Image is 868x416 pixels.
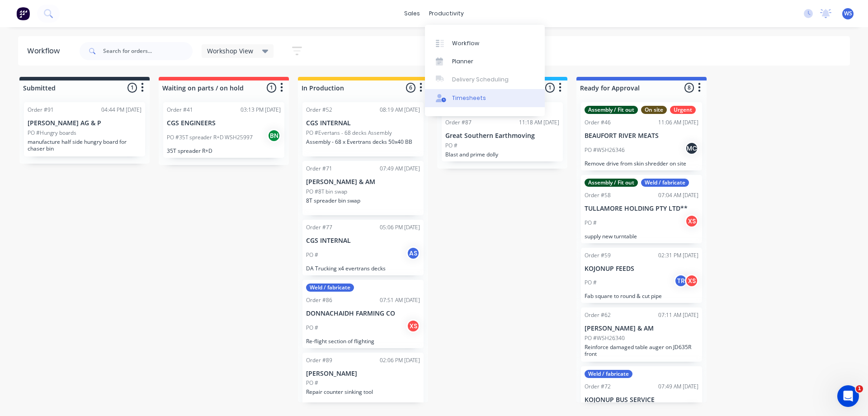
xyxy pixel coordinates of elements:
[306,356,332,364] div: Order #89
[19,114,151,124] div: Ask a question
[267,129,281,142] div: BN
[585,160,698,167] p: Remove drive from skin shredder on site
[306,119,420,127] p: CGS INTERNAL
[585,293,698,299] p: Fab square to round & cut pipe
[167,133,253,142] p: PO #35T spreader R+D WSH25997
[241,106,281,114] div: 03:13 PM [DATE]
[641,179,689,187] div: Weld / fabricate
[306,324,318,332] p: PO #
[45,282,90,318] button: Messages
[18,80,163,95] p: How can we help?
[425,7,468,20] div: productivity
[9,107,172,141] div: Ask a questionAI Agent and team can help
[19,124,151,133] div: AI Agent and team can help
[306,188,347,196] p: PO #8T bin swap
[670,106,696,114] div: Urgent
[306,237,420,245] p: CGS INTERNAL
[585,251,611,260] div: Order #59
[585,132,698,140] p: BEAUFORT RIVER MEATS
[136,282,181,318] button: Help
[103,42,193,60] input: Search for orders...
[442,102,563,161] div: PaintOrder #8711:18 AM [DATE]Great Southern EarthmovingPO #Blast and prime dolly
[585,370,632,378] div: Weld / fabricate
[306,379,318,387] p: PO #
[452,94,486,102] div: Timesheets
[12,305,33,311] span: Home
[581,307,702,362] div: Order #6207:11 AM [DATE][PERSON_NAME] & AMPO #WSH26340Reinforce damaged table auger on JD635R front
[452,39,479,47] div: Workflow
[658,118,698,127] div: 11:06 AM [DATE]
[585,233,698,240] p: supply new turntable
[585,344,698,357] p: Reinforce damaged table auger on JD635R front
[167,119,281,127] p: CGS ENGINEERS
[658,383,698,391] div: 07:49 AM [DATE]
[658,251,698,260] div: 02:31 PM [DATE]
[380,356,420,364] div: 02:06 PM [DATE]
[66,203,114,213] div: Improvement
[302,220,424,275] div: Order #7705:06 PM [DATE]CGS INTERNALPO #ASDA Trucking x4 evertrans decks
[104,305,122,311] span: News
[685,214,698,228] div: XS
[585,205,698,213] p: TULLAMORE HOLDING PTY LTD**
[585,265,698,273] p: KOJONUP FEEDS
[306,284,354,292] div: Weld / fabricate
[856,385,863,392] span: 1
[306,223,332,232] div: Order #77
[674,274,688,288] div: TR
[585,146,625,154] p: PO #WSH26346
[519,118,559,127] div: 11:18 AM [DATE]
[19,153,162,163] h2: Have an idea or feature request?
[151,305,165,311] span: Help
[306,310,420,317] p: DONNACHAIDH FARMING CO
[302,280,424,348] div: Weld / fabricateOrder #8607:51 AM [DATE]DONNACHAIDH FARMING COPO #XSRe-flight section of flighting
[585,279,597,287] p: PO #
[425,34,545,52] a: Workflow
[306,370,420,378] p: [PERSON_NAME]
[28,138,142,152] p: manufacture half side hungry board for chaser bin
[306,106,332,114] div: Order #52
[400,7,425,20] div: sales
[685,274,698,288] div: XS
[28,106,54,114] div: Order #91
[18,17,72,32] img: logo
[585,118,611,127] div: Order #46
[581,175,702,243] div: Assembly / Fit outWeld / fabricateOrder #5807:04 AM [DATE]TULLAMORE HOLDING PTY LTD**PO #XSsupply...
[306,197,420,204] p: 8T spreader bin swap
[306,138,420,145] p: Assembly - 68 x Evertrans decks 50x40 BB
[445,132,559,140] p: Great Southern Earthmoving
[19,261,162,270] h2: Factory Feature Walkthroughs
[27,46,64,57] div: Workflow
[452,57,473,66] div: Planner
[844,9,852,18] span: WS
[167,147,281,154] p: 35T spreader R+D
[156,14,172,31] div: Close
[9,196,172,249] div: New featureImprovementFactory Weekly Updates - [DATE]Hey, Factory pro there
[445,151,559,158] p: Blast and prime dolly
[585,179,638,187] div: Assembly / Fit out
[163,102,284,158] div: Order #4103:13 PM [DATE]CGS ENGINEERSPO #35T spreader R+D WSH25997BN35T spreader R+D
[585,191,611,199] div: Order #58
[18,64,163,80] p: Hi Work
[306,338,420,345] p: Re-flight section of flighting
[425,52,545,71] a: Planner
[380,223,420,232] div: 05:06 PM [DATE]
[585,396,698,404] p: KOJONUP BUS SERVICE
[445,142,458,150] p: PO #
[306,178,420,186] p: [PERSON_NAME] & AM
[585,219,597,227] p: PO #
[19,230,146,241] div: Hey, Factory pro there
[585,106,638,114] div: Assembly / Fit out
[302,353,424,407] div: Order #8902:06 PM [DATE][PERSON_NAME]PO #Repair counter sinking tool
[581,102,702,170] div: Assembly / Fit outOn siteUrgentOrder #4611:06 AM [DATE]BEAUFORT RIVER MEATSPO #WSH26346MCRemove d...
[302,161,424,215] div: Order #7107:49 AM [DATE][PERSON_NAME] & AMPO #8T bin swap8T spreader bin swap
[19,219,146,228] div: Factory Weekly Updates - [DATE]
[306,165,332,173] div: Order #71
[658,191,698,199] div: 07:04 AM [DATE]
[380,165,420,173] div: 07:49 AM [DATE]
[16,7,30,20] img: Factory
[445,118,472,127] div: Order #87
[306,129,392,137] p: PO #Evertans - 68 decks Assembly
[380,296,420,304] div: 07:51 AM [DATE]
[306,296,332,304] div: Order #86
[837,385,859,407] iframe: Intercom live chat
